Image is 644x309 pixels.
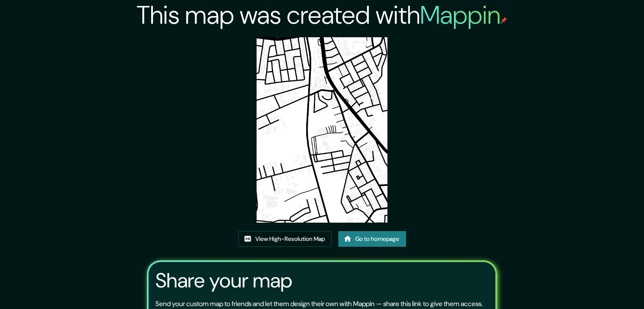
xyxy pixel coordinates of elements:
[338,231,406,247] a: Go to homepage
[238,231,332,247] a: View High-Resolution Map
[257,37,388,223] img: created-map
[155,299,483,309] p: Send your custom map to friends and let them design their own with Mappin — share this link to gi...
[155,269,292,292] h3: Share your map
[500,17,507,24] img: mappin-pin
[569,276,635,300] iframe: Help widget launcher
